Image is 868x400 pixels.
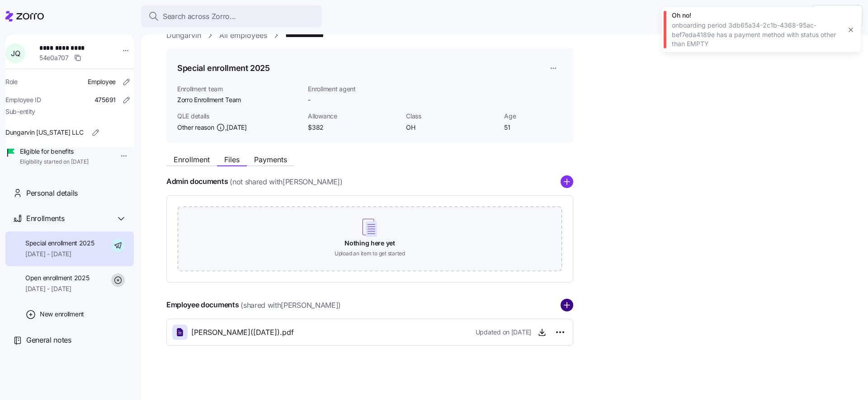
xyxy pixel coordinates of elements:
span: Enrollments [26,213,64,224]
span: Open enrollment 2025 [25,273,89,282]
h4: Admin documents [166,176,228,187]
span: [DATE] - [DATE] [25,249,94,259]
div: onboarding period 3db65a34-2c1b-4368-95ac-bef7eda4189e has a payment method with status other tha... [672,21,841,48]
span: Enrollment [174,156,210,163]
button: Search across Zorro... [141,5,322,27]
span: Special enrollment 2025 [25,239,94,248]
span: Enrollment agent [308,85,399,94]
span: Eligibility started on [DATE] [20,158,89,166]
svg: add icon [561,299,573,311]
span: Dungarvin [US_STATE] LLC [5,128,83,137]
span: Allowance [308,112,399,121]
h1: Special enrollment 2025 [177,62,270,74]
span: Files [224,156,240,163]
span: (not shared with [PERSON_NAME] ) [230,176,342,188]
span: J Q [11,50,20,57]
span: (shared with [PERSON_NAME] ) [241,300,341,311]
span: Zorro Enrollment Team [177,95,301,104]
span: [PERSON_NAME]([DATE]).pdf [191,327,294,338]
span: [DATE] - [DATE] [25,284,89,293]
span: QLE details [177,112,301,121]
h4: Employee documents [166,300,239,310]
span: - [308,95,311,104]
span: Employee [88,77,116,86]
div: Oh no! [672,11,841,20]
span: OH [406,123,497,132]
span: Class [406,112,497,121]
span: 54e0a707 [39,53,69,62]
a: All employees [219,30,267,41]
span: Age [504,112,562,121]
span: General notes [26,334,71,346]
span: Eligible for benefits [20,147,89,156]
span: Employee ID [5,95,41,104]
svg: add icon [561,175,573,188]
span: 51 [504,123,562,132]
span: Search across Zorro... [163,11,236,22]
span: Personal details [26,188,78,199]
span: Enrollment team [177,85,301,94]
span: Sub-entity [5,107,35,116]
span: New enrollment [40,310,84,319]
span: Other reason , [177,123,247,132]
span: Updated on [DATE] [476,328,531,337]
span: 475691 [94,95,116,104]
span: [DATE] [226,123,246,132]
span: Payments [254,156,287,163]
a: Dungarvin [166,30,201,41]
span: Role [5,77,18,86]
span: $382 [308,123,399,132]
